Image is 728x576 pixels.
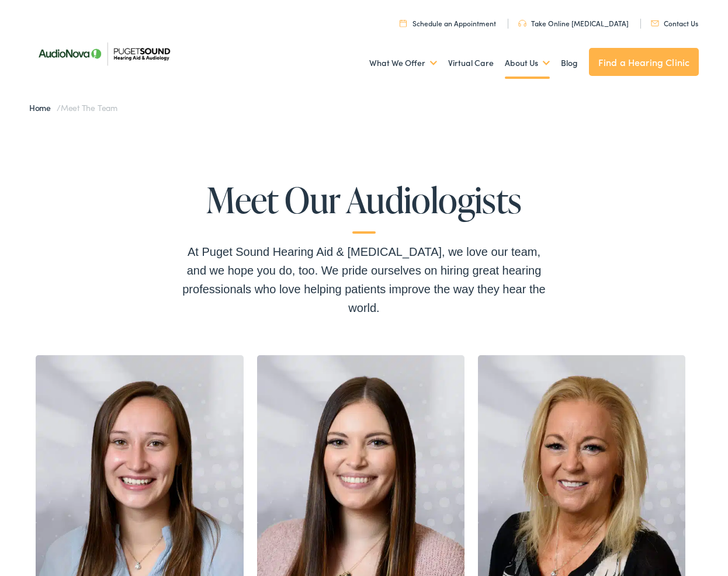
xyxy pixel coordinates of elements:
img: utility icon [518,20,526,27]
div: At Puget Sound Hearing Aid & [MEDICAL_DATA], we love our team, and we hope you do, too. We pride ... [177,242,551,317]
a: Take Online [MEDICAL_DATA] [518,18,629,28]
a: Contact Us [651,18,698,28]
h1: Meet Our Audiologists [177,181,551,234]
a: What We Offer [369,41,437,85]
img: utility icon [400,19,407,27]
a: Find a Hearing Clinic [589,48,699,76]
a: Schedule an Appointment [400,18,496,28]
a: Home [29,102,57,113]
span: Meet the Team [61,102,117,113]
span: / [29,102,117,113]
a: Virtual Care [448,41,494,85]
a: Blog [561,41,578,85]
a: About Us [505,41,550,85]
img: utility icon [651,20,659,26]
